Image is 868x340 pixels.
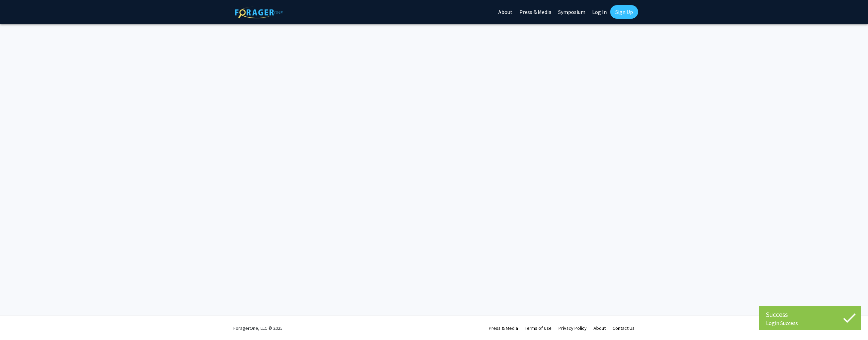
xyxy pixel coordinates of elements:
[235,6,283,18] img: ForagerOne Logo
[610,5,638,19] a: Sign Up
[489,325,518,331] a: Press & Media
[558,325,587,331] a: Privacy Policy
[766,320,854,326] div: Login Success
[525,325,552,331] a: Terms of Use
[766,309,854,320] div: Success
[594,325,606,331] a: About
[233,316,283,340] div: ForagerOne, LLC © 2025
[613,325,635,331] a: Contact Us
